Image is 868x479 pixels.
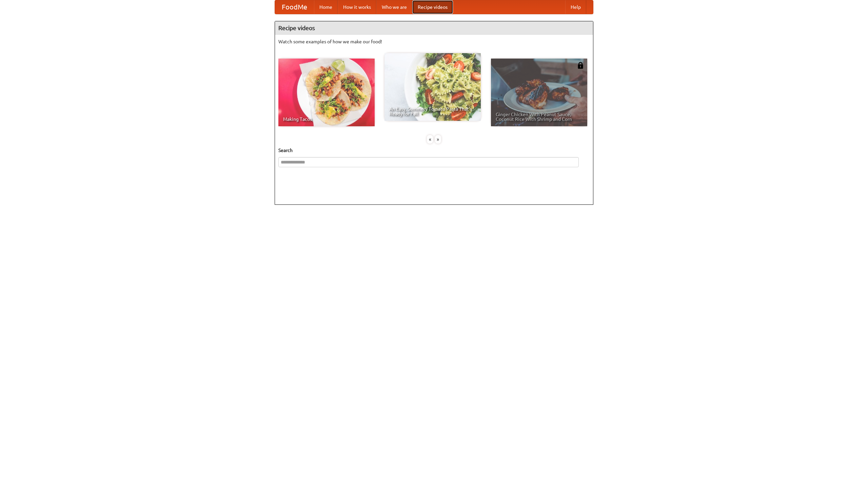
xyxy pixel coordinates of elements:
a: An Easy, Summery Tomato Pasta That's Ready for Fall [384,53,481,121]
img: 483408.png [577,62,584,69]
a: FoodMe [275,0,314,14]
a: Recipe videos [412,0,453,14]
span: An Easy, Summery Tomato Pasta That's Ready for Fall [389,107,476,116]
div: « [427,135,433,144]
p: Watch some examples of how we make our food! [278,38,590,45]
h5: Search [278,147,590,154]
a: Making Tacos [278,59,375,126]
div: » [435,135,441,144]
h4: Recipe videos [275,21,593,35]
a: How it works [338,0,376,14]
a: Home [314,0,338,14]
a: Who we are [376,0,412,14]
a: Help [565,0,586,14]
span: Making Tacos [283,117,370,122]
